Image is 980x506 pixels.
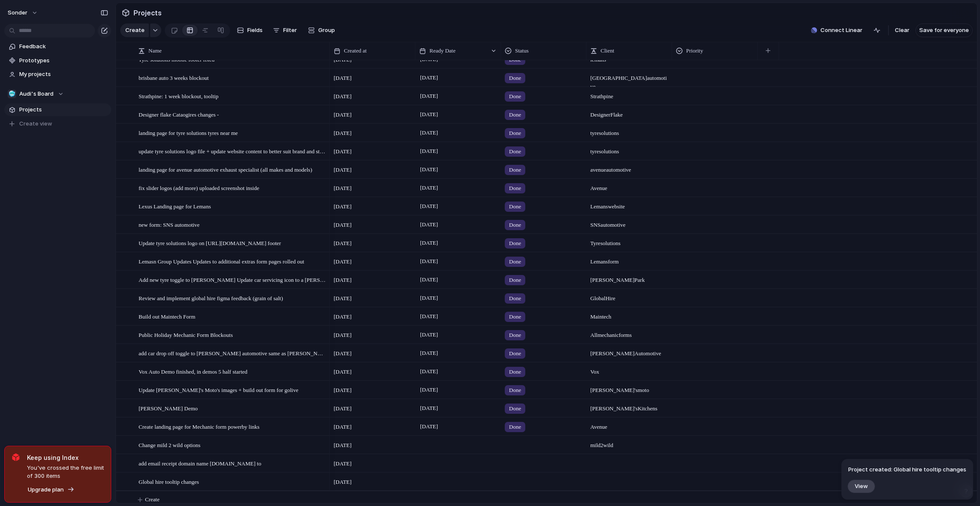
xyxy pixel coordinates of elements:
span: [DATE] [418,201,440,211]
span: [DATE] [334,92,352,101]
button: Filter [269,23,300,37]
span: [DATE] [418,311,440,322]
span: [DATE] [418,146,440,156]
span: [PERSON_NAME]'s Kitchens [587,400,672,413]
span: Done [509,349,521,358]
span: [DATE] [418,73,440,83]
span: View [855,483,868,490]
span: [DATE] [418,128,440,138]
span: Done [509,221,521,229]
span: Review and implement global hire figma feedback (grain of salt) [139,293,283,303]
span: Prototypes [19,56,108,65]
span: new form: SNS automotive [139,219,200,229]
span: Create [145,495,160,504]
span: Global Hire [587,290,672,303]
span: Created at [344,47,367,55]
button: View [847,479,875,493]
span: [DATE] [418,256,440,266]
span: Done [509,404,521,413]
button: 🥶Audi's Board [4,88,111,100]
span: [DATE] [418,219,440,230]
span: Done [509,239,521,248]
span: Done [509,74,521,82]
span: [DATE] [334,441,352,450]
span: [DATE] [334,221,352,229]
span: Update [PERSON_NAME]'s Moto's images + build out form for golive [139,385,298,395]
span: Projects [19,105,108,114]
span: [DATE] [334,478,352,486]
span: [DATE] [418,385,440,395]
span: [PERSON_NAME] Park [587,271,672,284]
span: Done [509,276,521,284]
span: Keep using Index [27,453,104,462]
button: Connect Linear [808,24,866,37]
span: Upgrade plan [28,486,64,494]
button: Create [120,23,149,37]
span: [DATE] [334,331,352,339]
span: Strathpine [587,88,672,101]
span: Update tyre solutions logo on [URL][DOMAIN_NAME] footer [139,238,281,248]
span: [DATE] [334,111,352,119]
span: [DATE] [418,403,440,413]
span: [DATE] [418,348,440,358]
span: [DATE] [334,459,352,468]
span: [DATE] [334,313,352,321]
span: [DATE] [334,166,352,174]
span: Done [509,368,521,376]
button: Create view [4,117,111,130]
span: add car drop off toggle to [PERSON_NAME] automotive same as [PERSON_NAME] stay overnight for cale... [139,348,327,358]
span: Done [509,423,521,431]
button: Group [304,23,339,37]
span: [DATE] [418,366,440,377]
span: Done [509,202,521,211]
span: Done [509,313,521,321]
span: Create landing page for Mechanic form powerby links [139,421,260,431]
span: Filter [283,26,297,35]
span: Group [318,26,335,35]
span: [DATE] [334,276,352,284]
span: Audi's Board [19,90,53,98]
span: Avenue [587,179,672,193]
span: Done [509,184,521,193]
button: Fields [234,23,266,37]
span: [DATE] [334,294,352,303]
span: Build out Maintech Form [139,311,195,321]
span: Tyre solutions [587,234,672,248]
span: Add new tyre toggle to [PERSON_NAME] Update car servicing icon to a [PERSON_NAME] Make trye ‘’tyr... [139,275,327,284]
span: Avenue [587,418,672,431]
span: [DATE] [418,91,440,101]
a: Projects [4,103,111,116]
span: update tyre solutions logo file + update website content to better suit brand and store locations [139,146,327,156]
span: [DATE] [334,423,352,431]
span: avenue automotive [587,161,672,174]
span: [DATE] [418,109,440,120]
span: [DATE] [418,183,440,193]
a: Feedback [4,40,111,53]
span: [PERSON_NAME]'s moto [587,381,672,395]
div: 🥶 [8,90,16,98]
span: Global hire tooltip changes [139,477,199,486]
span: [DATE] [418,421,440,432]
span: [GEOGRAPHIC_DATA] automotive [587,69,672,91]
a: Prototypes [4,54,111,67]
span: [DATE] [334,129,352,137]
span: Priority [686,47,703,55]
span: Public Holiday Mechanic Form Blockouts [139,330,233,339]
span: Projects [132,5,163,20]
span: [DATE] [418,293,440,303]
span: Change mild 2 wild options [139,440,200,450]
span: My projects [19,70,108,79]
span: Done [509,294,521,303]
span: Maintech [587,308,672,321]
span: Lemans website [587,198,672,211]
span: Save for everyone [919,26,969,35]
span: Status [515,47,529,55]
span: Name [148,47,162,55]
a: My projects [4,68,111,81]
span: [DATE] [334,349,352,358]
span: Clear [895,26,909,35]
span: Done [509,129,521,137]
span: [DATE] [418,164,440,175]
button: Upgrade plan [25,484,77,496]
span: Vox Auto Demo finished, in demos 5 half started [139,366,247,376]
